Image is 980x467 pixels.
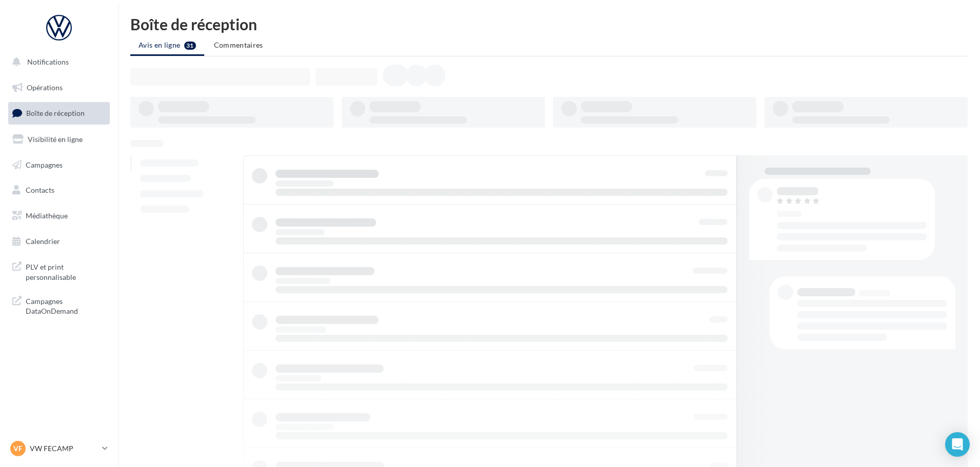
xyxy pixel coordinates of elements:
[26,160,63,169] span: Campagnes
[6,102,112,124] a: Boîte de réception
[27,57,69,66] span: Notifications
[26,237,60,246] span: Calendrier
[26,186,54,194] span: Contacts
[6,77,112,98] a: Opérations
[27,83,63,92] span: Opérations
[8,439,110,458] a: VF VW FECAMP
[6,256,112,286] a: PLV et print personnalisable
[30,443,98,454] p: VW FECAMP
[6,231,112,252] a: Calendrier
[6,129,112,150] a: Visibilité en ligne
[26,294,106,316] span: Campagnes DataOnDemand
[945,432,970,457] div: Open Intercom Messenger
[6,290,112,320] a: Campagnes DataOnDemand
[13,443,23,454] span: VF
[26,109,85,117] span: Boîte de réception
[26,211,68,220] span: Médiathèque
[6,154,112,176] a: Campagnes
[6,205,112,227] a: Médiathèque
[26,260,106,282] span: PLV et print personnalisable
[6,179,112,201] a: Contacts
[28,135,83,144] span: Visibilité en ligne
[130,16,968,32] div: Boîte de réception
[6,51,108,73] button: Notifications
[214,40,263,49] span: Commentaires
